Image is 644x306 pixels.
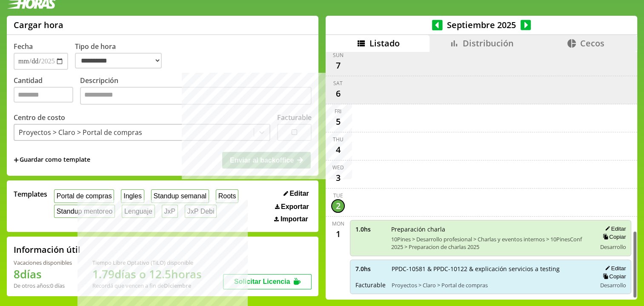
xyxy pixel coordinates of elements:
[369,37,400,49] span: Listado
[14,19,63,31] h1: Cargar hora
[75,53,162,69] select: Tipo de hora
[355,281,386,289] span: Facturable
[391,225,590,233] span: Preparación charla
[280,215,308,223] span: Importar
[350,297,631,306] div: Total 8 hs
[602,265,626,272] button: Editar
[331,59,345,72] div: 7
[443,19,521,31] span: Septiembre 2025
[600,281,626,289] span: Desarrollo
[355,225,385,233] span: 1.0 hs
[151,189,209,203] button: Standup semanal
[216,189,238,203] button: Roots
[580,37,604,49] span: Cecos
[92,259,202,266] div: Tiempo Libre Optativo (TiLO) disponible
[19,128,142,137] div: Proyectos > Claro > Portal de compras
[391,235,590,251] span: 10Pines > Desarrollo profesional > Charlas y eventos internos > 10PinesConf 2025 > Preparacion de...
[14,244,80,255] h2: Información útil
[331,143,345,157] div: 4
[281,203,309,211] span: Exportar
[333,51,343,59] div: Sun
[14,282,72,289] div: De otros años: 0 días
[331,199,345,213] div: 2
[122,205,155,218] button: Lenguaje
[121,189,144,203] button: Ingles
[164,282,191,289] b: Diciembre
[92,266,202,282] h1: 1.79 días o 12.5 horas
[335,108,341,115] div: Fri
[331,87,345,100] div: 6
[332,164,344,171] div: Wed
[277,113,312,122] label: Facturable
[14,76,80,107] label: Cantidad
[14,42,33,51] label: Fecha
[602,225,626,232] button: Editar
[463,37,514,49] span: Distribución
[333,136,343,143] div: Thu
[289,190,309,197] span: Editar
[331,227,345,241] div: 1
[80,87,312,105] textarea: Descripción
[14,113,65,122] label: Centro de costo
[92,282,202,289] div: Recordá que vencen a fin de
[281,189,312,198] button: Editar
[14,189,47,199] span: Templates
[600,243,626,251] span: Desarrollo
[14,87,73,103] input: Cantidad
[162,205,178,218] button: JxP
[223,274,312,289] button: Solicitar Licencia
[54,205,115,218] button: Standup mentoreo
[392,281,590,289] span: Proyectos > Claro > Portal de compras
[392,265,590,273] span: PPDC-10581 & PPDC-10122 & explicación servicios a testing
[600,233,626,240] button: Copiar
[333,80,343,87] div: Sat
[80,76,312,107] label: Descripción
[331,115,345,129] div: 5
[600,273,626,280] button: Copiar
[75,42,169,70] label: Tipo de hora
[54,189,114,203] button: Portal de compras
[14,259,72,266] div: Vacaciones disponibles
[14,155,19,165] span: +
[185,205,217,218] button: JxP Debi
[332,220,344,227] div: Mon
[355,265,386,273] span: 7.0 hs
[331,171,345,185] div: 3
[272,203,312,211] button: Exportar
[14,266,72,282] h1: 8 días
[333,192,343,199] div: Tue
[326,52,637,298] div: scrollable content
[14,155,90,165] span: +Guardar como template
[234,278,290,285] span: Solicitar Licencia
